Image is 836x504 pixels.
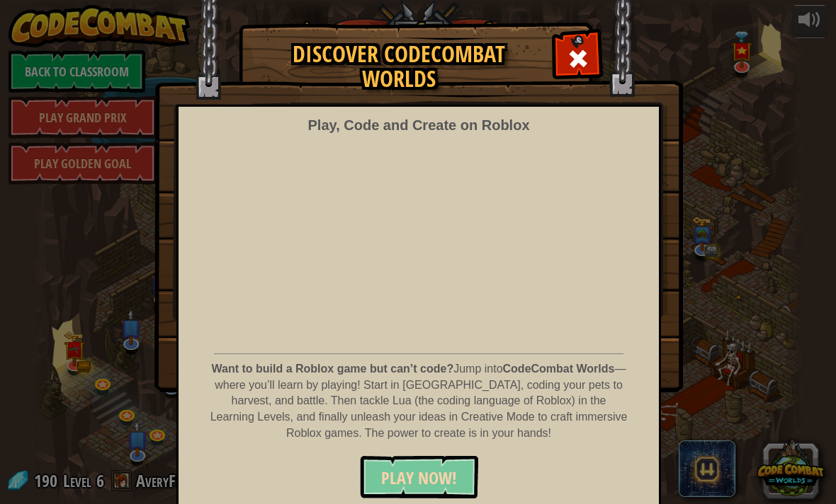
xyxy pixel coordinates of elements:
[381,467,457,489] span: PLAY NOW!
[209,361,628,442] p: Jump into — where you’ll learn by playing! Start in [GEOGRAPHIC_DATA], coding your pets to harves...
[212,363,454,375] strong: Want to build a Roblox game but can’t code?
[307,115,529,136] div: Play, Code and Create on Roblox
[360,456,478,498] button: PLAY NOW!
[254,42,544,91] h1: Discover CodeCombat Worlds
[503,363,615,375] strong: CodeCombat Worlds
